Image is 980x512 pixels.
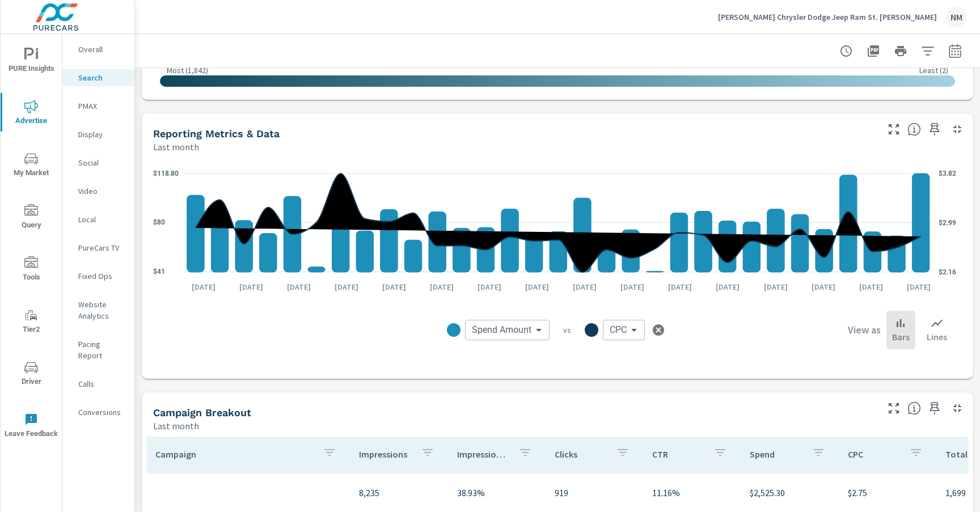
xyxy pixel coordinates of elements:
[279,281,319,293] p: [DATE]
[4,204,58,232] span: Query
[231,281,271,293] p: [DATE]
[153,170,179,177] text: $118.80
[78,129,125,140] p: Display
[899,281,939,293] p: [DATE]
[889,40,912,62] button: Print Report
[153,407,251,418] h5: Campaign Breakout
[62,41,134,58] div: Overall
[155,448,314,460] p: Campaign
[153,128,280,139] h5: Reporting Metrics & Data
[555,448,607,460] p: Clicks
[948,120,966,138] button: Minimize Widget
[78,157,125,168] p: Social
[848,324,881,336] h6: View as
[926,399,944,417] span: Save this to your personalized report
[885,399,903,417] button: Make Fullscreen
[946,7,966,27] div: NM
[750,486,829,500] p: $2,525.30
[848,486,927,500] p: $2.75
[62,211,134,228] div: Local
[62,268,134,285] div: Fixed Ops
[78,270,125,282] p: Fixed Ops
[62,239,134,256] div: PureCars TV
[78,407,125,418] p: Conversions
[939,219,956,227] text: $2.99
[652,448,704,460] p: CTR
[851,281,891,293] p: [DATE]
[804,281,843,293] p: [DATE]
[465,320,550,340] div: Spend Amount
[848,448,900,460] p: CPC
[4,256,58,284] span: Tools
[167,65,208,75] p: Most ( 1,842 )
[153,419,199,433] p: Last month
[78,242,125,253] p: PureCars TV
[62,404,134,421] div: Conversions
[652,486,732,500] p: 11.16%
[892,330,910,344] p: Bars
[422,281,462,293] p: [DATE]
[62,296,134,324] div: Website Analytics
[4,361,58,388] span: Driver
[62,69,134,86] div: Search
[62,183,134,200] div: Video
[555,486,634,500] p: 919
[78,72,125,83] p: Search
[916,40,939,62] button: Apply Filters
[153,218,165,226] text: $80
[885,120,903,138] button: Make Fullscreen
[756,281,796,293] p: [DATE]
[78,299,125,321] p: Website Analytics
[470,281,509,293] p: [DATE]
[718,12,937,22] p: [PERSON_NAME] Chrysler Dodge Jeep Ram St. [PERSON_NAME]
[153,140,199,154] p: Last month
[4,413,58,441] span: Leave Feedback
[62,375,134,392] div: Calls
[939,268,956,276] text: $2.16
[944,40,966,62] button: Select Date Range
[327,281,366,293] p: [DATE]
[603,320,645,340] div: CPC
[660,281,700,293] p: [DATE]
[153,268,165,276] text: $41
[78,185,125,197] p: Video
[610,324,627,336] span: CPC
[359,486,438,500] p: 8,235
[62,154,134,171] div: Social
[4,308,58,336] span: Tier2
[907,401,921,415] span: This is a summary of Search performance results by campaign. Each column can be sorted.
[939,170,956,177] text: $3.82
[1,34,62,451] div: nav menu
[907,122,921,136] span: Understand Search data over time and see how metrics compare to each other.
[359,448,411,460] p: Impressions
[78,214,125,225] p: Local
[62,98,134,115] div: PMAX
[78,338,125,361] p: Pacing Report
[927,330,947,344] p: Lines
[750,448,802,460] p: Spend
[78,100,125,112] p: PMAX
[565,281,605,293] p: [DATE]
[862,40,885,62] button: "Export Report to PDF"
[78,44,125,55] p: Overall
[472,324,531,336] span: Spend Amount
[926,120,944,138] span: Save this to your personalized report
[517,281,557,293] p: [DATE]
[457,486,537,500] p: 38.93%
[374,281,414,293] p: [DATE]
[612,281,652,293] p: [DATE]
[78,378,125,390] p: Calls
[708,281,747,293] p: [DATE]
[457,448,509,460] p: Impression Share
[4,152,58,180] span: My Market
[62,126,134,143] div: Display
[919,65,948,75] p: Least ( 2 )
[948,399,966,417] button: Minimize Widget
[4,48,58,75] span: PURE Insights
[4,100,58,128] span: Advertise
[184,281,223,293] p: [DATE]
[550,325,585,335] p: vs
[62,336,134,364] div: Pacing Report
